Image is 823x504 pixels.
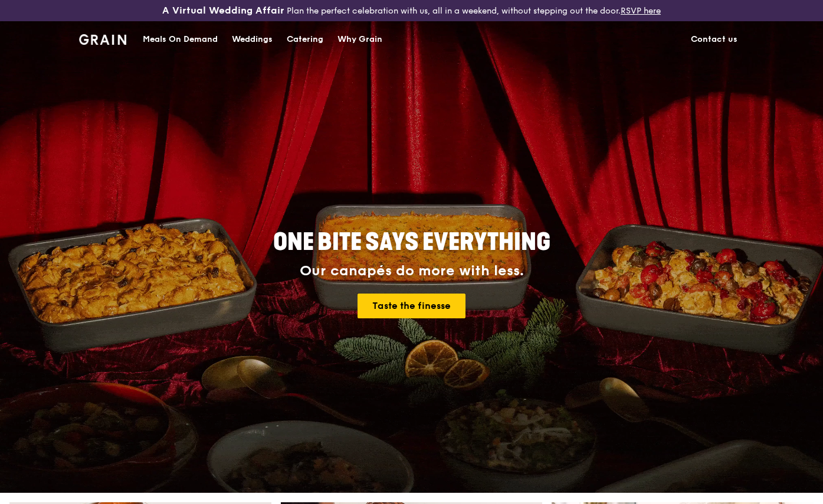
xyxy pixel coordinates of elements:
[232,22,273,57] div: Weddings
[137,5,686,17] div: Plan the perfect celebration with us, all in a weekend, without stepping out the door.
[199,263,624,279] div: Our canapés do more with less.
[337,22,382,57] div: Why Grain
[143,22,218,57] div: Meals On Demand
[358,294,465,318] a: Taste the finesse
[684,22,745,57] a: Contact us
[79,21,127,56] a: GrainGrain
[273,228,550,256] span: ONE BITE SAYS EVERYTHING
[330,22,389,57] a: Why Grain
[287,22,323,57] div: Catering
[621,6,661,16] a: RSVP here
[225,22,280,57] a: Weddings
[79,34,127,45] img: Grain
[280,22,330,57] a: Catering
[162,5,284,17] h3: A Virtual Wedding Affair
